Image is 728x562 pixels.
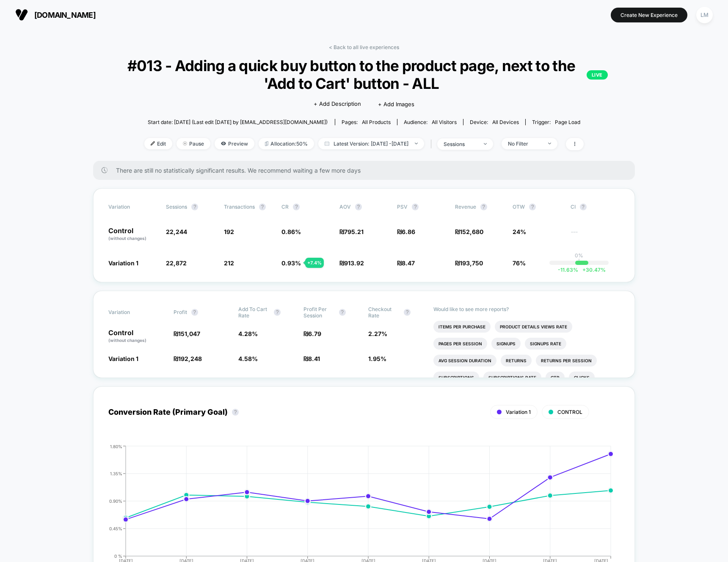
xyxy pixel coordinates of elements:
span: Allocation: 50% [259,138,314,149]
tspan: 1.35% [110,471,122,476]
button: ? [339,309,346,316]
span: CI [571,204,617,210]
span: 192 [224,228,234,235]
span: 4.28 % [238,330,258,337]
button: ? [191,309,198,316]
span: Latest Version: [DATE] - [DATE] [318,138,424,149]
p: LIVE [587,70,608,80]
div: Audience: [404,119,457,125]
span: Edit [144,138,172,149]
p: | [578,259,580,265]
li: Signups [491,338,521,350]
span: ₪ [174,330,200,337]
span: AOV [339,204,351,210]
span: Variation 1 [108,355,138,362]
li: Subscriptions Rate [483,372,541,383]
button: ? [580,204,587,210]
li: Items Per Purchase [433,321,491,333]
li: Signups Rate [525,338,566,350]
tspan: 0 % [114,553,122,558]
button: LM [694,6,715,24]
div: Pages: [342,119,391,125]
a: < Back to all live experiences [329,44,399,50]
p: Control [108,329,165,344]
button: ? [355,204,362,210]
button: ? [191,204,198,210]
img: calendar [325,141,329,146]
li: Returns [501,355,532,366]
div: Trigger: [532,119,580,125]
span: 2.27 % [368,330,387,337]
span: 30.47 % [578,267,606,273]
span: 8.47 [402,259,415,267]
span: 0.86 % [281,228,301,235]
span: ₪ [455,259,483,267]
span: 152,680 [460,228,483,235]
span: CR [281,204,289,210]
button: ? [480,204,487,210]
button: ? [293,204,300,210]
button: ? [259,204,266,210]
span: Profit Per Session [303,306,335,319]
span: ₪ [339,228,364,235]
button: ? [274,309,281,316]
span: 4.58 % [238,355,258,362]
span: OTW [513,204,559,210]
span: PSV [397,204,408,210]
span: + Add Description [314,100,361,108]
span: Profit [174,309,187,315]
span: All Visitors [432,119,457,125]
p: Control [108,227,157,242]
span: Checkout Rate [368,306,400,319]
span: [DOMAIN_NAME] [34,11,96,19]
span: all devices [492,119,519,125]
span: Start date: [DATE] (Last edit [DATE] by [EMAIL_ADDRESS][DOMAIN_NAME]) [148,119,328,125]
li: Clicks [569,372,595,383]
img: Visually logo [15,8,28,21]
img: end [484,143,487,145]
img: end [548,143,551,144]
span: Preview [215,138,254,149]
span: ₪ [339,259,364,267]
span: ₪ [303,355,320,362]
button: ? [529,204,536,210]
button: Create New Experience [611,8,687,22]
span: Transactions [224,204,255,210]
span: Pause [176,138,210,149]
span: There are still no statistically significant results. We recommend waiting a few more days [116,167,618,174]
div: sessions [444,141,477,147]
span: 193,750 [460,259,483,267]
li: Returns Per Session [536,355,597,366]
span: Device: [463,119,525,125]
span: + Add Images [378,101,414,107]
span: ₪ [303,330,321,337]
span: CONTROL [557,409,582,415]
span: Add To Cart Rate [238,306,270,319]
span: 6.79 [308,330,321,337]
span: Variation 1 [506,409,531,415]
span: + [582,267,586,273]
button: ? [404,309,411,316]
button: ? [412,204,419,210]
span: 22,872 [166,259,187,267]
span: -11.63 % [558,267,578,273]
span: 212 [224,259,234,267]
li: Avg Session Duration [433,355,496,366]
button: [DOMAIN_NAME] [13,8,98,22]
span: (without changes) [108,338,146,343]
div: No Filter [508,140,542,147]
span: 1.95 % [368,355,386,362]
span: 913.92 [344,259,364,267]
span: Variation 1 [108,259,138,267]
div: + 7.4 % [305,258,324,268]
tspan: 0.45% [109,526,122,531]
img: end [183,141,187,146]
span: ₪ [174,355,202,362]
span: 795.21 [344,228,364,235]
span: --- [571,229,620,242]
li: Subscriptions [433,372,479,383]
span: 8.41 [308,355,320,362]
span: ₪ [397,228,415,235]
span: ₪ [397,259,415,267]
span: 22,244 [166,228,187,235]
